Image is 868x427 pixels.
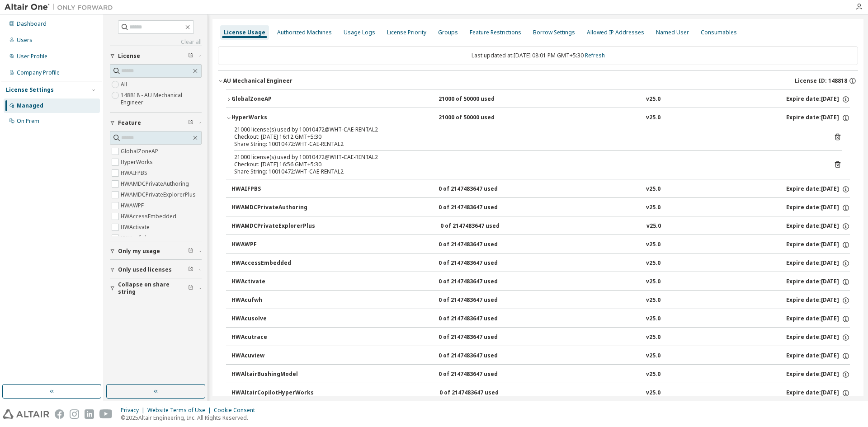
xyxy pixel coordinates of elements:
div: 0 of 2147483647 used [439,296,520,305]
div: HWAcufwh [231,296,313,305]
div: HWAWPF [231,241,313,249]
div: HWAMDCPrivateAuthoring [231,204,313,212]
div: Checkout: [DATE] 16:12 GMT+5:30 [234,133,820,141]
div: 0 of 2147483647 used [439,278,520,286]
div: Expire date: [DATE] [786,95,850,103]
button: HWAMDCPrivateAuthoring0 of 2147483647 usedv25.0Expire date:[DATE] [231,198,850,218]
div: Expire date: [DATE] [786,204,850,212]
p: © 2025 Altair Engineering, Inc. All Rights Reserved. [121,414,260,422]
div: Company Profile [17,69,60,76]
div: v25.0 [646,185,660,193]
div: HWAccessEmbedded [231,259,313,267]
span: Clear filter [188,266,193,273]
span: Clear filter [188,52,193,60]
div: GlobalZoneAP [231,95,313,103]
div: 21000 license(s) used by 10010472@WHT-CAE-RENTAL2 [234,126,820,133]
div: Expire date: [DATE] [786,241,850,249]
div: 21000 of 50000 used [439,114,520,122]
div: Groups [438,29,458,36]
img: facebook.svg [55,409,64,419]
div: Expire date: [DATE] [786,333,850,342]
div: Expire date: [DATE] [786,371,850,379]
div: 21000 license(s) used by 10010472@WHT-CAE-RENTAL2 [234,154,820,161]
button: Only used licenses [110,260,202,280]
button: AU Mechanical EngineerLicense ID: 148818 [218,71,858,91]
div: 0 of 2147483647 used [439,185,520,193]
div: v25.0 [646,333,660,342]
div: License Priority [387,29,426,36]
label: HWAIFPBS [121,168,149,178]
div: v25.0 [646,371,660,379]
span: Only used licenses [118,266,172,273]
button: Only my usage [110,241,202,261]
button: HWAcutrace0 of 2147483647 usedv25.0Expire date:[DATE] [231,328,850,347]
div: Expire date: [DATE] [786,315,850,323]
button: HWAccessEmbedded0 of 2147483647 usedv25.0Expire date:[DATE] [231,253,850,273]
span: Clear filter [188,285,193,292]
div: Expire date: [DATE] [786,114,850,122]
div: 0 of 2147483647 used [439,259,520,267]
label: HWActivate [121,222,151,233]
div: Share String: 10010472:WHT-CAE-RENTAL2 [234,141,820,148]
div: Borrow Settings [533,29,575,36]
div: User Profile [17,53,47,60]
span: License ID: 148818 [795,77,847,84]
label: All [121,79,129,90]
button: Collapse on share string [110,278,202,298]
a: Refresh [585,52,605,59]
a: Clear all [110,38,202,46]
div: License Usage [224,29,265,36]
div: 0 of 2147483647 used [439,241,520,249]
div: Feature Restrictions [470,29,521,36]
img: Altair One [5,3,118,12]
div: Authorized Machines [277,29,332,36]
div: Managed [17,102,43,109]
div: 21000 of 50000 used [439,95,520,103]
span: Collapse on share string [118,281,188,296]
div: v25.0 [646,278,660,286]
div: Expire date: [DATE] [786,259,850,267]
div: Expire date: [DATE] [786,296,850,305]
div: Last updated at: [DATE] 08:01 PM GMT+5:30 [218,46,858,65]
label: HWAccessEmbedded [121,211,178,222]
div: v25.0 [646,222,661,230]
div: HWActivate [231,278,313,286]
div: HWAcutrace [231,333,313,342]
div: v25.0 [646,241,660,249]
div: Checkout: [DATE] 16:56 GMT+5:30 [234,161,820,168]
button: HWAltairCopilotHyperWorks0 of 2147483647 usedv25.0Expire date:[DATE] [231,383,850,403]
div: Consumables [701,29,737,36]
button: HWAcuview0 of 2147483647 usedv25.0Expire date:[DATE] [231,346,850,366]
div: HyperWorks [231,114,313,122]
div: v25.0 [646,114,660,122]
button: HyperWorks21000 of 50000 usedv25.0Expire date:[DATE] [226,108,850,128]
div: 0 of 2147483647 used [439,315,520,323]
img: youtube.svg [99,409,113,419]
div: v25.0 [646,296,660,305]
img: instagram.svg [70,409,79,419]
button: HWAWPF0 of 2147483647 usedv25.0Expire date:[DATE] [231,235,850,255]
div: v25.0 [646,204,660,212]
div: On Prem [17,117,39,125]
div: Expire date: [DATE] [786,389,850,397]
div: Expire date: [DATE] [786,185,850,193]
div: HWAcusolve [231,315,313,323]
span: Feature [118,119,141,127]
div: Expire date: [DATE] [786,222,850,230]
label: HWAMDCPrivateExplorerPlus [121,189,198,200]
div: HWAcuview [231,352,313,360]
label: HyperWorks [121,157,155,168]
button: GlobalZoneAP21000 of 50000 usedv25.0Expire date:[DATE] [226,89,850,109]
img: linkedin.svg [85,409,94,419]
div: Cookie Consent [214,407,260,414]
label: HWAWPF [121,200,146,211]
div: Website Terms of Use [147,407,214,414]
div: Share String: 10010472:WHT-CAE-RENTAL2 [234,168,820,175]
button: Feature [110,113,202,133]
div: v25.0 [646,315,660,323]
span: Clear filter [188,119,193,127]
div: v25.0 [646,259,660,267]
button: HWAcufwh0 of 2147483647 usedv25.0Expire date:[DATE] [231,291,850,310]
div: Dashboard [17,20,47,28]
div: 0 of 2147483647 used [439,389,521,397]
